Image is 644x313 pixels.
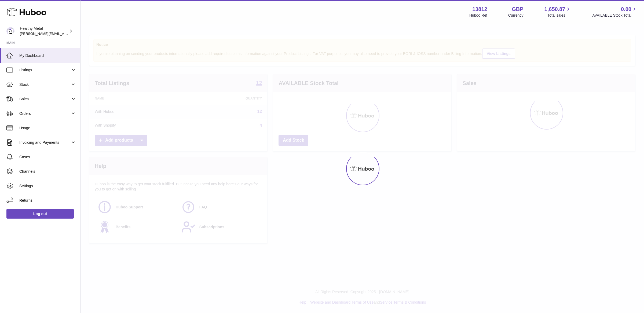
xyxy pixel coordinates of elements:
strong: GBP [512,6,523,13]
span: 1,650.87 [544,6,565,13]
div: Huboo Ref [469,13,487,18]
div: Currency [508,13,524,18]
span: Usage [19,126,76,131]
a: 1,650.87 Total sales [544,6,572,18]
span: Sales [19,97,71,102]
span: Cases [19,154,76,160]
span: AVAILABLE Stock Total [592,13,638,18]
strong: 13812 [472,6,487,13]
span: Total sales [547,13,571,18]
span: Returns [19,198,76,203]
span: Channels [19,169,76,174]
span: Stock [19,82,71,87]
a: Log out [6,209,74,219]
span: Orders [19,111,71,116]
div: Healthy Metal [20,26,68,36]
span: My Dashboard [19,53,76,58]
span: Invoicing and Payments [19,140,71,145]
span: Listings [19,68,71,73]
img: jose@healthy-metal.com [6,27,14,35]
a: 0.00 AVAILABLE Stock Total [592,6,638,18]
span: 0.00 [621,6,631,13]
span: [PERSON_NAME][EMAIL_ADDRESS][DOMAIN_NAME] [20,31,108,36]
span: Settings [19,183,76,189]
